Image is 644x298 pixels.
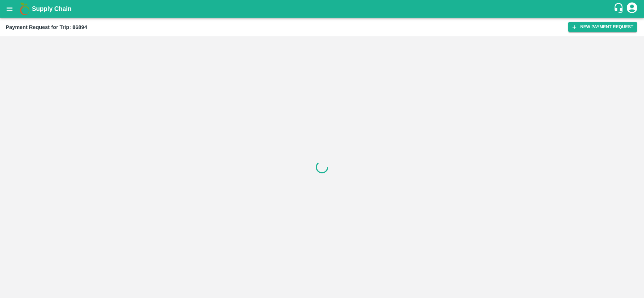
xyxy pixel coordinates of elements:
[32,5,71,12] b: Supply Chain
[1,1,18,17] button: open drawer
[18,2,32,16] img: logo
[6,24,87,30] b: Payment Request for Trip: 86894
[32,4,613,14] a: Supply Chain
[613,2,626,15] div: customer-support
[568,22,637,32] button: New Payment Request
[626,1,638,16] div: account of current user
